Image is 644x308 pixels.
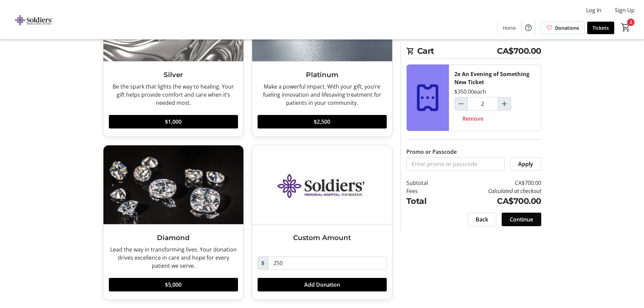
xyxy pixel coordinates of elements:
[252,145,392,224] img: Custom Amount
[518,160,533,168] span: Apply
[406,148,457,156] label: Promo or Passcode
[502,213,541,226] button: Continue
[109,278,238,291] button: $5,000
[304,281,340,289] span: Add Donation
[258,70,387,80] h3: Platinum
[165,281,182,289] span: $5,000
[497,45,541,57] span: CA$700.00
[4,3,64,37] img: Orillia Soldiers' Memorial Hospital Foundation's Logo
[454,112,492,125] button: Remove
[109,82,238,107] div: Be the spark that lights the way to healing. Your gift helps provide comfort and care when it’s n...
[454,70,535,86] div: 2x An Evening of Something New Ticket
[258,278,387,291] button: Add Donation
[454,88,486,96] div: $350.00 each
[586,6,601,14] span: Log In
[109,115,238,128] button: $1,000
[541,22,585,34] a: Donations
[109,233,238,243] h3: Diamond
[581,5,607,16] button: Log In
[258,256,268,270] span: $
[258,233,387,243] h3: Custom Amount
[476,215,488,223] span: Back
[406,195,446,207] td: Total
[497,22,521,34] a: Home
[615,6,635,14] span: Sign Up
[406,45,541,59] h2: Cart
[406,157,505,171] input: Enter promo or passcode
[468,213,496,226] button: Back
[406,179,446,187] td: Subtotal
[510,215,533,223] span: Continue
[620,21,632,33] button: Cart
[503,24,516,31] span: Home
[445,195,541,207] td: CA$700.00
[268,256,387,270] input: Donation Amount
[258,82,387,107] div: Make a powerful impact. With your gift, you’re fueling innovation and lifesaving treatment for pa...
[314,118,330,126] span: $2,500
[165,118,182,126] span: $1,000
[555,24,579,31] span: Donations
[109,70,238,80] h3: Silver
[498,97,511,110] button: Increment by one
[445,187,541,195] td: Calculated at checkout
[258,115,387,128] button: $2,500
[462,115,483,123] span: Remove
[406,187,446,195] td: Fees
[455,97,468,110] button: Decrement by one
[610,5,640,16] button: Sign Up
[445,179,541,187] td: CA$700.00
[103,145,243,224] img: Diamond
[109,245,238,270] div: Lead the way in transforming lives. Your donation drives excellence in care and hope for every pa...
[510,157,541,171] button: Apply
[522,21,535,34] button: Help
[593,24,609,31] span: Tickets
[468,97,498,111] input: An Evening of Something New Ticket Quantity
[587,22,614,34] a: Tickets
